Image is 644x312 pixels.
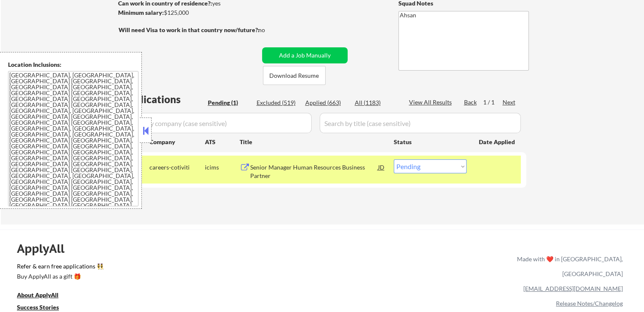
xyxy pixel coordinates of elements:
u: About ApplyAll [17,291,58,298]
div: $125,000 [118,8,259,17]
a: Refer & earn free applications 👯‍♀️ [17,263,340,272]
strong: Minimum salary: [118,9,164,16]
div: Next [503,98,516,107]
div: Made with ❤️ in [GEOGRAPHIC_DATA], [GEOGRAPHIC_DATA] [514,252,623,281]
div: careers-cotiviti [149,163,205,172]
div: Location Inclusions: [8,60,138,69]
div: Applied (663) [305,99,348,107]
div: no [258,26,282,34]
input: Search by company (case sensitive) [121,113,312,133]
button: Add a Job Manually [262,47,348,63]
div: 1 / 1 [483,98,503,107]
a: Release Notes/Changelog [556,300,623,307]
a: [EMAIL_ADDRESS][DOMAIN_NAME] [523,285,623,292]
div: Pending (1) [208,99,250,107]
u: Success Stories [17,304,59,311]
div: ATS [205,138,240,146]
div: icims [205,163,240,172]
div: Company [149,138,205,146]
button: Download Resume [263,66,326,85]
div: Title [240,138,386,146]
div: Excluded (519) [257,99,299,107]
div: Status [394,134,467,149]
a: Buy ApplyAll as a gift 🎁 [17,272,102,283]
strong: Will need Visa to work in that country now/future?: [119,26,260,33]
div: Back [464,98,478,107]
div: Senior Manager Human Resources Business Partner [250,163,378,180]
a: About ApplyAll [17,291,70,301]
div: Buy ApplyAll as a gift 🎁 [17,274,102,279]
div: Date Applied [479,138,516,146]
div: JD [377,159,386,175]
div: ApplyAll [17,241,74,256]
div: View All Results [409,98,454,107]
input: Search by title (case sensitive) [320,113,521,133]
div: All (1183) [355,99,397,107]
div: Applications [121,94,205,104]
